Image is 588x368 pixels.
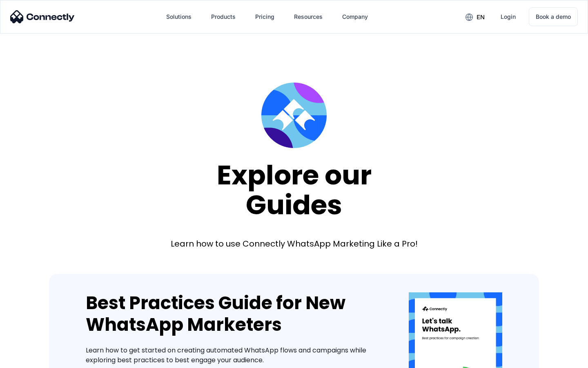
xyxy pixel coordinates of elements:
[166,11,192,22] div: Solutions
[217,160,372,220] div: Explore our Guides
[249,7,281,27] a: Pricing
[8,354,49,365] aside: Language selected: English
[171,238,418,249] div: Learn how to use Connectly WhatsApp Marketing Like a Pro!
[342,11,368,22] div: Company
[255,11,274,22] div: Pricing
[501,11,516,22] div: Login
[86,292,384,336] div: Best Practices Guide for New WhatsApp Marketers
[16,354,49,365] ul: Language list
[294,11,323,22] div: Resources
[10,10,75,23] img: Connectly Logo
[529,7,578,26] a: Book a demo
[477,11,485,23] div: en
[86,346,384,365] div: Learn how to get started on creating automated WhatsApp flows and campaigns while exploring best ...
[211,11,236,22] div: Products
[494,7,522,27] a: Login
